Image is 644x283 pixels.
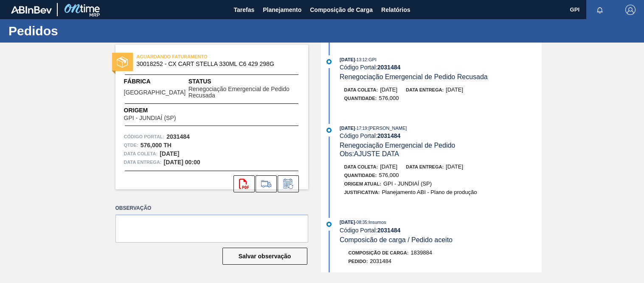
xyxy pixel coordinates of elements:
span: Obs: AJUSTE DATA [340,150,399,157]
strong: 2031484 [377,132,401,139]
span: 576,000 [379,172,399,178]
label: Observação [115,202,308,214]
span: Fábrica [124,77,188,86]
span: Quantidade : [344,96,377,101]
span: : GPI [367,57,377,62]
div: Informar alteração no pedido [278,175,299,192]
img: TNhmsLtSVTkK8tSr43FrP2fwEKptu5GPRR3wAAAABJRU5ErkJggg== [11,6,52,14]
strong: [DATE] 00:00 [164,159,200,166]
strong: [DATE] [160,150,179,157]
img: atual [326,59,332,64]
span: Composição de Carga [310,5,373,15]
span: Composicão de carga / Pedido aceito [340,236,453,243]
span: 30018252 - CX CART STELLA 330ML C6 429 298G [137,61,291,67]
span: Renegociação Emergencial de Pedido Recusada [188,86,300,99]
span: Data entrega: [406,87,444,92]
h1: Pedidos [8,26,159,36]
span: Renegociação Emergencial de Pedido [340,142,455,149]
span: Data entrega: [124,158,162,166]
div: Código Portal: [340,132,541,139]
span: 2031484 [370,258,391,264]
span: Renegociação Emergencial de Pedido Recusada [340,73,488,80]
span: GPI - JUNDIAÍ (SP) [124,115,176,121]
span: Planejamento [263,5,301,15]
button: Salvar observação [222,248,307,265]
span: [DATE] [340,57,355,62]
img: atual [326,128,332,133]
strong: 2031484 [377,227,401,234]
span: Composição de Carga : [349,250,409,255]
span: AGUARDANDO FATURAMENTO [137,52,256,61]
div: Código Portal: [340,64,541,71]
span: Data coleta: [344,164,378,169]
span: Data coleta: [344,87,378,92]
span: [DATE] [446,163,463,170]
img: Logout [625,5,636,15]
span: 576,000 [379,95,399,101]
span: : [PERSON_NAME] [367,126,407,131]
span: - 08:35 [355,220,367,225]
span: Justificativa: [344,190,380,195]
span: Tarefas [233,5,254,15]
span: 1839884 [411,249,432,256]
span: Quantidade : [344,173,377,178]
span: [GEOGRAPHIC_DATA] [124,89,186,96]
span: Relatórios [381,5,410,15]
div: Código Portal: [340,227,541,234]
span: Data coleta: [124,149,158,158]
strong: 2031484 [166,133,190,140]
span: [DATE] [380,163,397,170]
strong: 576,000 TH [141,142,172,149]
span: [DATE] [380,86,397,93]
strong: 2031484 [377,64,401,71]
span: Status [188,77,300,86]
span: - 13:12 [355,57,367,62]
span: Planejamento ABI - Plano de produção [382,189,477,195]
div: Abrir arquivo PDF [233,175,255,192]
span: Pedido : [349,259,368,264]
div: Ir para Composição de Carga [256,175,277,192]
button: Notificações [586,4,613,16]
img: atual [326,222,332,227]
span: [DATE] [340,220,355,225]
span: Data entrega: [406,164,444,169]
span: - 17:19 [355,126,367,131]
span: [DATE] [340,126,355,131]
span: Qtde : [124,141,138,149]
span: GPI - JUNDIAÍ (SP) [383,180,432,187]
span: Código Portal: [124,132,165,141]
img: status [117,57,128,68]
span: Origem [124,106,200,115]
span: Origem Atual: [344,181,381,186]
span: [DATE] [446,86,463,93]
span: : Insumos [367,220,386,225]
